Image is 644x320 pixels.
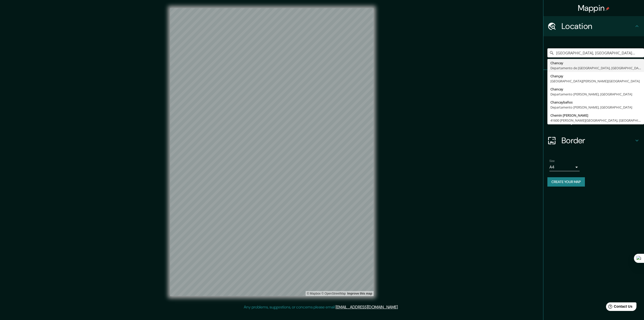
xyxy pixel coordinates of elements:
[547,48,644,57] input: Pick your city or area
[170,8,374,296] canvas: Map
[550,100,641,105] div: Chancaybaños
[550,113,641,118] div: Chemin [PERSON_NAME]
[550,118,641,123] div: 41600 [PERSON_NAME][GEOGRAPHIC_DATA], [GEOGRAPHIC_DATA]
[307,292,321,295] a: Mapbox
[347,292,372,295] a: Map feedback
[398,304,399,310] div: .
[550,65,641,70] div: Departamento de [GEOGRAPHIC_DATA], [GEOGRAPHIC_DATA]
[547,177,585,187] button: Create your map
[550,92,641,97] div: Departamento [PERSON_NAME], [GEOGRAPHIC_DATA]
[543,130,644,151] div: Border
[561,135,634,146] h4: Border
[550,87,641,92] div: Chancay
[543,90,644,110] div: Style
[549,163,580,171] div: A4
[399,304,400,310] div: .
[244,304,398,310] p: Any problems, suggestions, or concerns please email .
[336,304,398,310] a: [EMAIL_ADDRESS][DOMAIN_NAME]
[550,74,641,79] div: Chançay
[321,292,346,295] a: OpenStreetMap
[561,21,634,31] h4: Location
[578,3,610,13] h4: Mappin
[543,16,644,36] div: Location
[550,79,641,84] div: [GEOGRAPHIC_DATA][PERSON_NAME][GEOGRAPHIC_DATA]
[561,115,634,125] h4: Layout
[543,110,644,130] div: Layout
[550,105,641,110] div: Departamento [PERSON_NAME], [GEOGRAPHIC_DATA]
[599,300,638,314] iframe: Help widget launcher
[549,159,555,163] label: Size
[543,70,644,90] div: Pins
[550,60,641,65] div: Chancay
[606,7,610,11] img: pin-icon.png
